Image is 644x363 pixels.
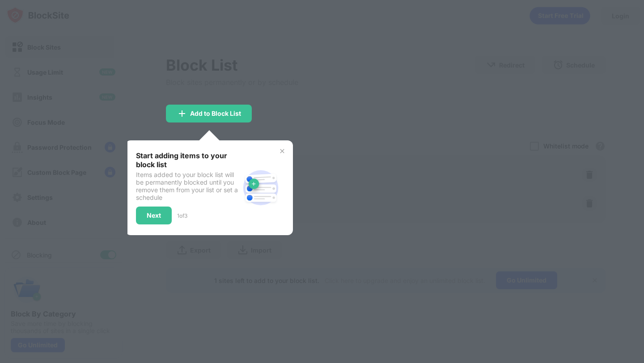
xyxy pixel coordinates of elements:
[136,151,239,169] div: Start adding items to your block list
[177,212,187,219] div: 1 of 3
[190,110,241,117] div: Add to Block List
[147,212,161,219] div: Next
[279,148,286,155] img: x-button.svg
[239,166,282,209] img: block-site.svg
[136,171,239,201] div: Items added to your block list will be permanently blocked until you remove them from your list o...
